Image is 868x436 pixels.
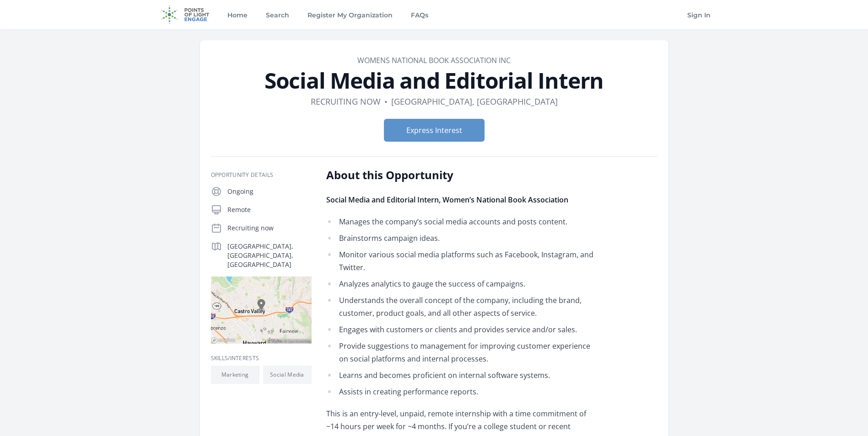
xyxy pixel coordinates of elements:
[211,171,312,179] h3: Opportunity Details
[227,242,312,269] p: [GEOGRAPHIC_DATA], [GEOGRAPHIC_DATA], [GEOGRAPHIC_DATA]
[384,95,388,108] div: •
[326,232,594,245] li: Brainstorms campaign ideas.
[227,223,312,233] p: Recruiting now
[326,195,568,205] strong: Social Media and Editorial Intern, Women’s National Book Association
[211,355,312,362] h3: Skills/Interests
[326,215,594,228] li: Manages the company’s social media accounts and posts content.
[263,366,312,384] li: Social Media
[227,205,312,214] p: Remote
[357,55,511,65] a: WOMENS NATIONAL BOOK ASSOCIATION INC
[391,95,558,108] dd: [GEOGRAPHIC_DATA], [GEOGRAPHIC_DATA]
[326,248,594,274] li: Monitor various social media platforms such as Facebook, Instagram, and Twitter.
[326,277,594,290] li: Analyzes analytics to gauge the success of campaigns.
[326,294,594,319] li: Understands the overall concept of the company, including the brand, customer, product goals, and...
[227,187,312,196] p: Ongoing
[326,340,594,365] li: Provide suggestions to management for improving customer experience on social platforms and inter...
[211,69,658,91] h1: Social Media and Editorial Intern
[326,369,594,382] li: Learns and becomes proficient on internal software systems.
[326,385,594,398] li: Assists in creating performance reports.
[326,323,594,336] li: Engages with customers or clients and provides service and/or sales.
[384,119,485,142] button: Express Interest
[211,276,312,344] img: Map
[311,95,381,108] dd: Recruiting now
[211,366,259,384] li: Marketing
[326,168,594,182] h2: About this Opportunity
